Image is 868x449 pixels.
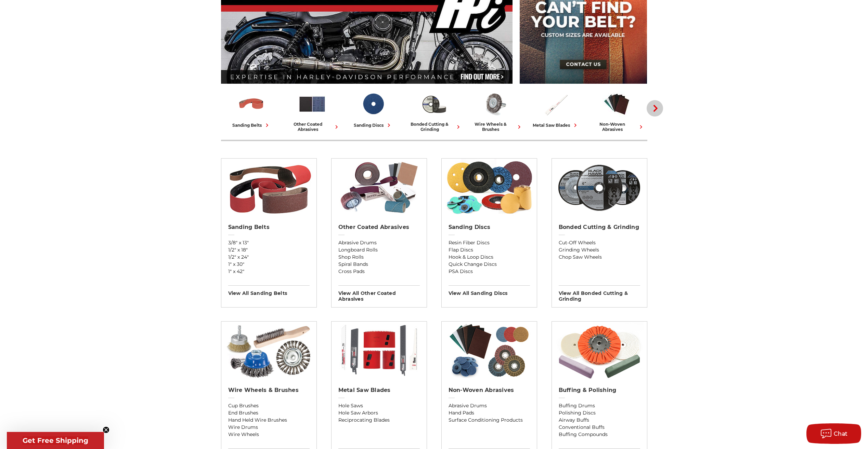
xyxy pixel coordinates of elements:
a: metal saw blades [528,90,584,129]
h2: Bonded Cutting & Grinding [559,224,640,231]
div: wire wheels & brushes [467,122,523,132]
span: Get Free Shipping [23,436,88,445]
h2: Metal Saw Blades [338,387,420,394]
button: Next [647,100,663,117]
a: Wire Wheels [228,431,310,438]
a: Cup Brushes [228,402,310,409]
div: sanding belts [232,122,271,129]
img: Metal Saw Blades [542,90,570,118]
a: Hand Held Wire Brushes [228,417,310,424]
a: 1/2" x 18" [228,246,310,254]
div: non-woven abrasives [589,122,645,132]
a: 1/2" x 24" [228,254,310,261]
div: bonded cutting & grinding [406,122,462,132]
a: Shop Rolls [338,254,420,261]
a: Buffing Drums [559,402,640,409]
img: Bonded Cutting & Grinding [420,90,448,118]
img: Sanding Discs [359,90,387,118]
a: bonded cutting & grinding [406,90,462,132]
img: Sanding Discs [445,159,533,217]
img: Non-woven Abrasives [603,90,631,118]
span: Chat [834,431,848,437]
a: End Brushes [228,409,310,417]
a: Quick Change Discs [449,261,530,268]
a: Abrasive Drums [449,402,530,409]
h2: Sanding Discs [449,224,530,231]
a: other coated abrasives [285,90,340,132]
h2: Other Coated Abrasives [338,224,420,231]
a: Polishing Discs [559,409,640,417]
h2: Buffing & Polishing [559,387,640,394]
a: wire wheels & brushes [467,90,523,132]
h3: View All bonded cutting & grinding [559,285,640,302]
img: Metal Saw Blades [335,322,423,380]
a: Cut-Off Wheels [559,239,640,246]
img: Sanding Belts [237,90,265,118]
a: 1" x 30" [228,261,310,268]
a: Hand Pads [449,409,530,417]
img: Buffing & Polishing [555,322,644,380]
div: metal saw blades [533,122,579,129]
a: Wire Drums [228,424,310,431]
img: Sanding Belts [224,159,313,217]
button: Close teaser [103,426,109,433]
a: Spiral Bands [338,261,420,268]
a: Grinding Wheels [559,246,640,254]
div: sanding discs [354,122,392,129]
a: sanding belts [224,90,279,129]
a: Airway Buffs [559,417,640,424]
a: Buffing Compounds [559,431,640,438]
a: 1" x 42" [228,268,310,275]
a: Chop Saw Wheels [559,254,640,261]
h2: Wire Wheels & Brushes [228,387,310,394]
h3: View All sanding discs [449,285,530,296]
a: Hole Saws [338,402,420,409]
img: Wire Wheels & Brushes [481,90,509,118]
img: Bonded Cutting & Grinding [555,159,644,217]
h2: Sanding Belts [228,224,310,231]
a: Longboard Rolls [338,246,420,254]
a: Flap Discs [449,246,530,254]
img: Other Coated Abrasives [335,159,423,217]
h3: View All other coated abrasives [338,285,420,302]
a: Hook & Loop Discs [449,254,530,261]
a: Hole Saw Arbors [338,409,420,417]
a: PSA Discs [449,268,530,275]
a: sanding discs [346,90,401,129]
img: Non-woven Abrasives [445,322,533,380]
button: Chat [806,423,861,444]
h3: View All sanding belts [228,285,310,296]
a: Reciprocating Blades [338,417,420,424]
a: 3/8" x 13" [228,239,310,246]
a: Conventional Buffs [559,424,640,431]
a: Surface Conditioning Products [449,417,530,424]
a: non-woven abrasives [589,90,645,132]
div: other coated abrasives [285,122,340,132]
img: Other Coated Abrasives [298,90,326,118]
img: Wire Wheels & Brushes [224,322,313,380]
a: Resin Fiber Discs [449,239,530,246]
h2: Non-woven Abrasives [449,387,530,394]
div: Get Free ShippingClose teaser [7,432,104,449]
a: Abrasive Drums [338,239,420,246]
a: Cross Pads [338,268,420,275]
